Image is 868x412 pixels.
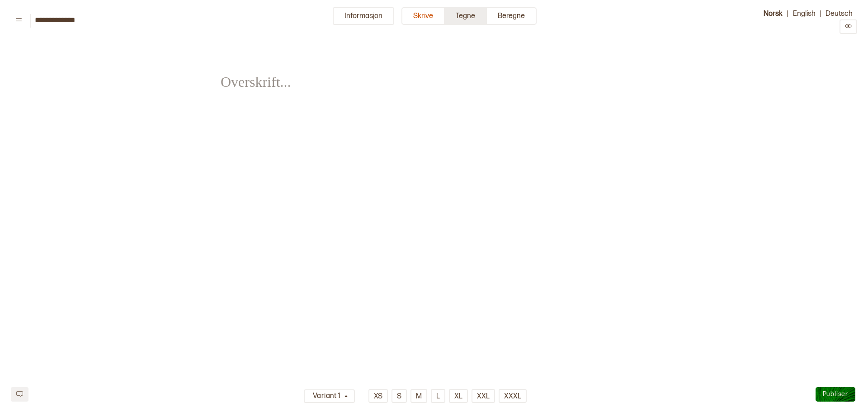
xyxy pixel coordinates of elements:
button: S [392,389,407,403]
div: | | [744,7,857,34]
button: Deutsch [821,7,857,19]
button: Variant 1 [304,389,355,403]
button: English [788,7,820,19]
button: M [410,389,427,403]
span: Publiser [823,390,848,398]
button: L [431,389,445,403]
button: Publiser [816,387,855,402]
button: XS [368,389,388,403]
a: Preview [840,23,857,32]
a: Skrive [401,7,445,34]
div: Variant 1 [309,389,343,404]
button: Tegne [445,7,487,25]
button: Skrive [401,7,445,25]
button: Informasjon [333,7,394,25]
button: XXXL [499,389,527,403]
button: XXL [472,389,495,403]
a: Tegne [445,7,487,34]
svg: Preview [845,23,852,29]
button: XL [449,389,468,403]
a: Beregne [487,7,537,34]
button: Norsk [759,7,787,19]
button: Beregne [487,7,537,25]
button: Preview [840,19,857,34]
